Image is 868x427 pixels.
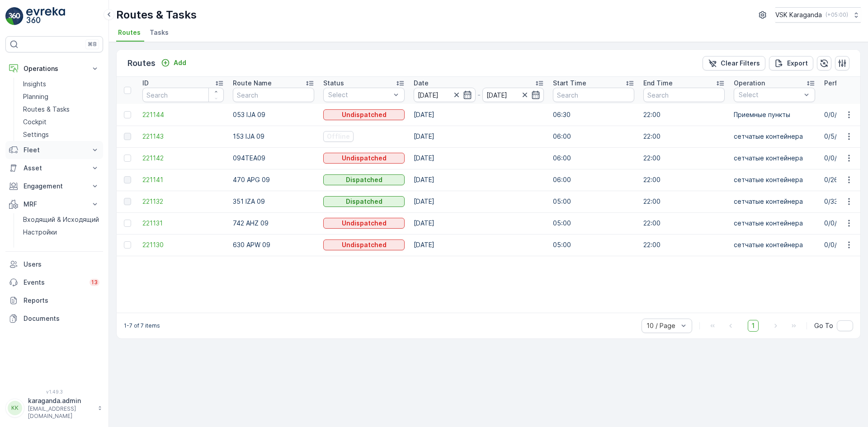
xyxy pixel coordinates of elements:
[409,191,548,212] td: [DATE]
[327,132,350,141] p: Offline
[124,176,131,183] div: Toggle Row Selected
[24,182,85,191] p: Engagement
[414,88,476,102] input: dd/mm/yyyy
[118,28,141,37] span: Routes
[5,195,103,213] button: MRF
[639,126,729,147] td: 22:00
[814,321,833,330] span: Go To
[142,110,224,119] span: 221144
[409,234,548,256] td: [DATE]
[24,296,99,305] p: Reports
[328,90,391,99] p: Select
[142,88,224,102] input: Search
[323,79,344,88] p: Status
[142,175,224,184] a: 221141
[5,273,103,291] a: Events13
[24,260,99,269] p: Users
[342,219,387,228] p: Undispatched
[323,153,405,164] button: Undispatched
[8,401,22,415] div: KK
[26,7,65,25] img: logo_light-DOdMpM7g.png
[142,240,224,249] a: 221130
[409,169,548,191] td: [DATE]
[23,130,49,139] p: Settings
[729,191,820,212] td: сетчатыe контейнера
[482,88,544,102] input: dd/mm/yyyy
[323,131,354,142] button: Offline
[19,90,103,103] a: Planning
[729,212,820,234] td: сетчатыe контейнера
[28,396,93,405] p: karaganda.admin
[643,88,725,102] input: Search
[24,278,84,287] p: Events
[24,64,85,73] p: Operations
[116,8,197,22] p: Routes & Tasks
[19,128,103,141] a: Settings
[639,191,729,212] td: 22:00
[409,126,548,147] td: [DATE]
[323,109,405,120] button: Undispatched
[729,234,820,256] td: сетчатыe контейнера
[124,133,131,140] div: Toggle Row Selected
[5,255,103,273] a: Users
[346,197,382,206] p: Dispatched
[142,154,224,163] a: 221142
[5,177,103,195] button: Engagement
[342,110,387,119] p: Undispatched
[228,104,319,126] td: 053 IJA 09
[739,90,801,99] p: Select
[824,79,864,88] p: Performance
[409,147,548,169] td: [DATE]
[124,322,160,329] p: 1-7 of 7 items
[639,104,729,126] td: 22:00
[775,10,822,19] p: VSK Karaganda
[233,88,314,102] input: Search
[729,104,820,126] td: Приемные пункты
[5,291,103,310] a: Reports
[28,405,93,420] p: [EMAIL_ADDRESS][DOMAIN_NAME]
[228,147,319,169] td: 094TEA09
[23,105,70,114] p: Routes & Tasks
[553,88,634,102] input: Search
[23,215,99,224] p: Входящий & Исходящий
[548,212,639,234] td: 05:00
[142,219,224,228] a: 221131
[228,126,319,147] td: 153 IJA 09
[548,126,639,147] td: 06:00
[5,60,103,78] button: Operations
[787,59,808,68] p: Export
[643,79,673,88] p: End Time
[409,104,548,126] td: [DATE]
[826,11,848,19] p: ( +05:00 )
[233,79,272,88] p: Route Name
[769,56,813,70] button: Export
[548,169,639,191] td: 06:00
[639,169,729,191] td: 22:00
[729,126,820,147] td: сетчатыe контейнера
[775,7,861,23] button: VSK Karaganda(+05:00)
[150,28,169,37] span: Tasks
[5,389,103,394] span: v 1.49.3
[142,197,224,206] a: 221132
[5,141,103,159] button: Fleet
[24,164,85,173] p: Asset
[23,80,46,89] p: Insights
[729,147,820,169] td: сетчатыe контейнера
[748,320,759,332] span: 1
[174,58,186,67] p: Add
[639,212,729,234] td: 22:00
[19,103,103,116] a: Routes & Tasks
[228,234,319,256] td: 630 APW 09
[19,78,103,90] a: Insights
[124,155,131,162] div: Toggle Row Selected
[721,59,760,68] p: Clear Filters
[5,7,24,25] img: logo
[639,147,729,169] td: 22:00
[157,57,190,68] button: Add
[729,169,820,191] td: сетчатыe контейнера
[342,154,387,163] p: Undispatched
[5,396,103,420] button: KKkaraganda.admin[EMAIL_ADDRESS][DOMAIN_NAME]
